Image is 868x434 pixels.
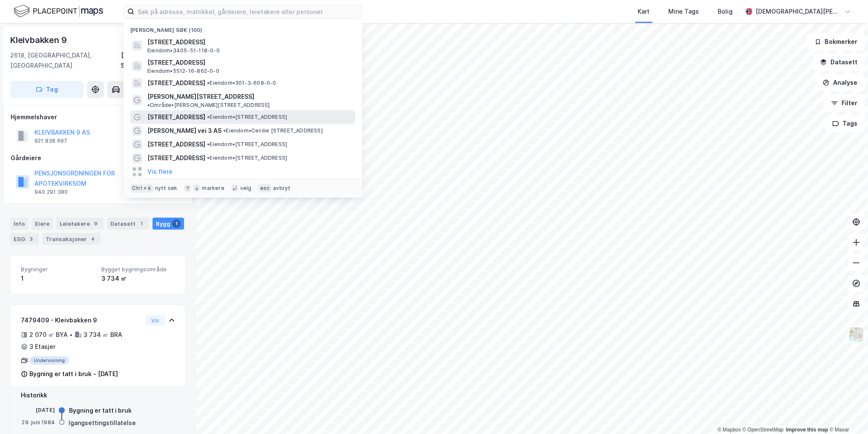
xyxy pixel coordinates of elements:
button: Vis [146,315,165,325]
span: • [207,155,210,161]
div: Bygg [152,218,184,230]
div: 4 [89,235,97,243]
button: Filter [824,95,865,112]
div: [DEMOGRAPHIC_DATA][PERSON_NAME] [756,6,841,17]
img: logo.f888ab2527a4732fd821a326f86c7f29.svg [14,4,103,19]
div: esc [258,184,271,193]
input: Søk på adresse, matrikkel, gårdeiere, leietakere eller personer [134,5,362,18]
span: Bygninger [21,266,95,273]
div: 2618, [GEOGRAPHIC_DATA], [GEOGRAPHIC_DATA] [10,50,121,71]
div: Gårdeiere [11,153,185,163]
div: avbryt [273,185,290,192]
div: 7479409 - Kleivbakken 9 [21,315,142,325]
div: 3 [27,235,35,243]
span: • [223,127,226,134]
div: Hjemmelshaver [11,112,185,122]
div: Datasett [107,218,149,230]
span: • [207,114,210,120]
button: Vis flere [147,167,172,177]
div: • [69,331,73,338]
div: ESG [10,233,39,245]
a: OpenStreetMap [742,427,784,433]
div: Leietakere [56,218,103,230]
span: [STREET_ADDRESS] [147,78,205,88]
div: Igangsettingstillatelse [69,418,136,428]
div: 921 838 697 [34,138,67,144]
div: Bolig [718,6,733,17]
div: [GEOGRAPHIC_DATA], 51/118 [121,50,186,71]
div: Bygning er tatt i bruk [69,405,132,416]
span: • [147,102,150,108]
div: 1 [137,219,146,228]
span: [STREET_ADDRESS] [147,153,205,163]
span: [STREET_ADDRESS] [147,57,352,68]
button: Analyse [815,74,865,91]
a: Improve this map [786,427,828,433]
div: Bygning er tatt i bruk - [DATE] [29,369,118,379]
span: • [207,141,210,147]
span: Område • [PERSON_NAME][STREET_ADDRESS] [147,102,270,109]
span: Eiendom • [STREET_ADDRESS] [207,141,287,148]
div: velg [240,185,252,192]
div: 9 [92,219,100,228]
span: [PERSON_NAME][STREET_ADDRESS] [147,92,254,102]
span: [STREET_ADDRESS] [147,112,205,122]
div: Ctrl + k [130,184,153,193]
button: Datasett [813,54,865,71]
span: Bygget bygningsområde [101,266,175,273]
button: Tag [10,81,83,98]
div: [DATE] [21,406,55,414]
div: Kleivbakken 9 [10,33,68,47]
div: Historikk [21,390,175,400]
a: Mapbox [717,427,741,433]
button: Tags [825,115,865,132]
span: Eiendom • 301-3-608-0-0 [207,80,276,86]
span: [STREET_ADDRESS] [147,37,352,47]
img: Z [848,326,864,342]
div: Transaksjoner [42,233,101,245]
div: 940 291 380 [34,189,68,195]
div: markere [202,185,224,192]
span: • [207,80,210,86]
div: Info [10,218,28,230]
div: 2 070 ㎡ BYA [29,330,68,340]
div: 29. juni 1984 [21,419,55,426]
div: 1 [21,273,95,284]
div: Kart [638,6,650,17]
div: 3 734 ㎡ BRA [83,330,122,340]
span: Eiendom • [STREET_ADDRESS] [207,114,287,121]
iframe: Chat Widget [825,393,868,434]
div: [PERSON_NAME] søk (100) [124,20,362,35]
span: Eiendom • Cecilie [STREET_ADDRESS] [223,127,323,134]
span: [STREET_ADDRESS] [147,139,205,149]
span: [PERSON_NAME] vei 3 AS [147,126,221,136]
span: Eiendom • 5512-16-862-0-0 [147,68,219,75]
div: nytt søk [155,185,178,192]
span: Eiendom • [STREET_ADDRESS] [207,155,287,161]
span: Eiendom • 3405-51-118-0-0 [147,47,220,54]
div: 3 Etasjer [29,342,55,352]
div: Eiere [32,218,53,230]
button: Bokmerker [807,33,865,50]
div: 1 [172,219,181,228]
div: Mine Tags [668,6,699,17]
div: 3 734 ㎡ [101,273,175,284]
